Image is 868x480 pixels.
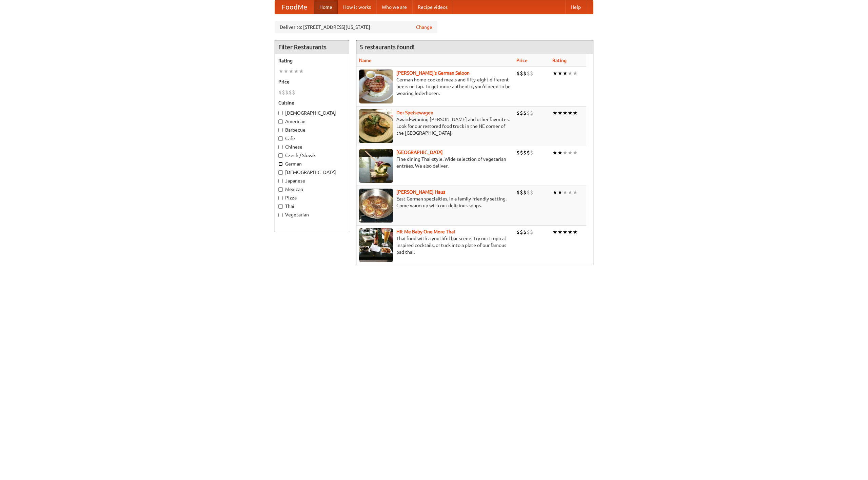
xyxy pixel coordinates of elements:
div: Deliver to: [STREET_ADDRESS][US_STATE] [275,21,437,33]
a: Name [359,58,372,63]
a: Rating [552,58,567,63]
a: Der Speisewagen [396,110,433,115]
ng-pluralize: 5 restaurants found! [360,44,415,50]
li: ★ [573,189,578,196]
li: $ [530,109,533,117]
li: ★ [573,149,578,156]
li: ★ [552,189,557,196]
label: Chinese [278,143,346,150]
label: Thai [278,203,346,210]
label: Vegetarian [278,211,346,218]
li: $ [520,149,523,156]
li: $ [516,109,520,117]
li: ★ [289,68,294,75]
input: Barbecue [278,128,283,132]
li: $ [527,228,530,236]
li: ★ [563,70,568,77]
li: $ [530,70,533,77]
li: ★ [568,70,573,77]
h4: Filter Restaurants [275,40,349,54]
li: ★ [283,68,289,75]
img: babythai.jpg [359,228,393,262]
li: $ [516,228,520,236]
label: Cafe [278,135,346,142]
label: [DEMOGRAPHIC_DATA] [278,169,346,176]
label: [DEMOGRAPHIC_DATA] [278,110,346,116]
input: Chinese [278,145,283,149]
li: ★ [568,189,573,196]
input: German [278,162,283,166]
li: $ [278,89,282,96]
li: $ [523,109,527,117]
a: Change [416,24,432,31]
li: $ [520,228,523,236]
li: ★ [557,109,563,117]
img: speisewagen.jpg [359,109,393,143]
li: ★ [568,228,573,236]
li: ★ [557,149,563,156]
p: German home-cooked meals and fifty-eight different beers on tap. To get more authentic, you'd nee... [359,76,511,97]
li: ★ [573,228,578,236]
h5: Price [278,78,346,85]
a: Hit Me Baby One More Thai [396,229,455,234]
a: Price [516,58,528,63]
li: $ [530,189,533,196]
li: $ [530,149,533,156]
li: $ [520,189,523,196]
label: Czech / Slovak [278,152,346,159]
li: ★ [552,228,557,236]
a: FoodMe [275,0,314,14]
img: esthers.jpg [359,70,393,103]
label: Japanese [278,177,346,184]
li: ★ [294,68,299,75]
li: $ [282,89,285,96]
li: $ [520,70,523,77]
input: Cafe [278,136,283,141]
li: $ [527,70,530,77]
img: kohlhaus.jpg [359,189,393,223]
li: ★ [552,70,557,77]
li: ★ [557,70,563,77]
li: ★ [568,109,573,117]
li: ★ [563,228,568,236]
a: How it works [338,0,376,14]
li: $ [520,109,523,117]
li: ★ [552,109,557,117]
input: Japanese [278,179,283,183]
p: Award-winning [PERSON_NAME] and other favorites. Look for our restored food truck in the NE corne... [359,116,511,136]
input: [DEMOGRAPHIC_DATA] [278,111,283,115]
li: $ [530,228,533,236]
input: American [278,119,283,124]
b: [GEOGRAPHIC_DATA] [396,150,443,155]
li: ★ [563,149,568,156]
input: [DEMOGRAPHIC_DATA] [278,170,283,175]
a: [PERSON_NAME]'s German Saloon [396,70,470,76]
li: ★ [563,189,568,196]
input: Vegetarian [278,213,283,217]
li: ★ [552,149,557,156]
li: $ [516,149,520,156]
li: $ [523,228,527,236]
label: German [278,160,346,167]
a: Recipe videos [412,0,453,14]
label: Mexican [278,186,346,193]
li: $ [523,189,527,196]
a: Home [314,0,338,14]
li: $ [292,89,295,96]
p: East German specialties, in a family-friendly setting. Come warm up with our delicious soups. [359,195,511,209]
h5: Rating [278,57,346,64]
a: [PERSON_NAME] Haus [396,189,445,195]
li: $ [289,89,292,96]
label: Barbecue [278,127,346,133]
li: $ [523,149,527,156]
li: ★ [573,109,578,117]
input: Czech / Slovak [278,153,283,158]
a: Help [565,0,586,14]
li: ★ [557,189,563,196]
li: $ [527,109,530,117]
li: $ [516,189,520,196]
